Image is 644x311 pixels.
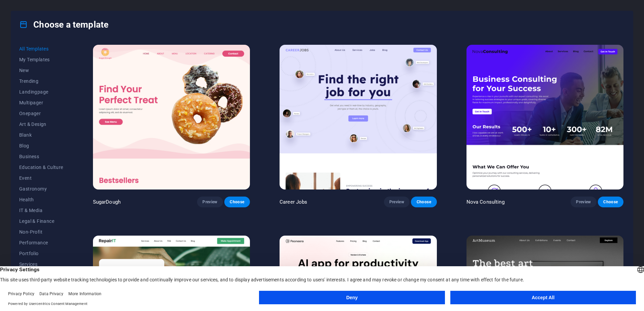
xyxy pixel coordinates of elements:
[280,199,308,205] p: Career Jobs
[19,151,63,162] button: Business
[19,218,63,224] span: Legal & Finance
[19,229,63,235] span: Non-Profit
[19,78,63,84] span: Trending
[19,108,63,119] button: Onepager
[19,248,63,259] button: Portfolio
[230,199,245,205] span: Choose
[19,119,63,130] button: Art & Design
[19,100,63,105] span: Multipager
[411,197,437,207] button: Choose
[19,165,63,170] span: Education & Culture
[19,208,63,213] span: IT & Media
[19,237,63,248] button: Performance
[598,197,623,207] button: Choose
[576,199,591,205] span: Preview
[93,45,250,189] img: SugarDough
[466,199,505,205] p: Nova Consulting
[603,199,618,205] span: Choose
[19,143,63,148] span: Blog
[19,216,63,227] button: Legal & Finance
[280,45,437,189] img: Career Jobs
[19,175,63,181] span: Event
[19,162,63,173] button: Education & Culture
[416,199,431,205] span: Choose
[19,259,63,270] button: Services
[19,205,63,216] button: IT & Media
[19,251,63,256] span: Portfolio
[19,227,63,237] button: Non-Profit
[224,197,250,207] button: Choose
[19,19,108,30] h4: Choose a template
[19,43,63,54] button: All Templates
[19,57,63,62] span: My Templates
[19,194,63,205] button: Health
[19,46,63,51] span: All Templates
[19,89,63,95] span: Landingpage
[202,199,217,205] span: Preview
[19,130,63,140] button: Blank
[19,197,63,202] span: Health
[19,132,63,138] span: Blank
[19,65,63,76] button: New
[93,199,121,205] p: SugarDough
[19,262,63,267] span: Services
[19,183,63,194] button: Gastronomy
[19,87,63,97] button: Landingpage
[384,197,410,207] button: Preview
[19,173,63,183] button: Event
[19,154,63,159] span: Business
[19,122,63,127] span: Art & Design
[466,45,623,189] img: Nova Consulting
[389,199,404,205] span: Preview
[197,197,223,207] button: Preview
[571,197,596,207] button: Preview
[19,68,63,73] span: New
[19,111,63,116] span: Onepager
[19,76,63,87] button: Trending
[19,240,63,245] span: Performance
[19,186,63,192] span: Gastronomy
[19,97,63,108] button: Multipager
[19,140,63,151] button: Blog
[19,54,63,65] button: My Templates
